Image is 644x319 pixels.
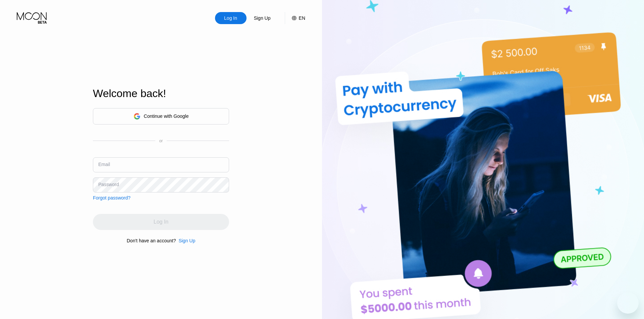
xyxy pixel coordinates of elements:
[159,139,163,143] div: or
[223,15,238,21] div: Log In
[98,182,119,187] div: Password
[285,12,305,24] div: EN
[253,15,271,21] div: Sign Up
[299,15,305,21] div: EN
[176,238,195,243] div: Sign Up
[144,113,189,119] div: Continue with Google
[93,195,130,201] div: Forgot password?
[98,162,110,167] div: Email
[127,238,176,243] div: Don't have an account?
[215,12,247,24] div: Log In
[247,12,278,24] div: Sign Up
[617,292,639,314] iframe: Button to launch messaging window
[93,108,229,125] div: Continue with Google
[178,238,195,243] div: Sign Up
[93,87,229,100] div: Welcome back!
